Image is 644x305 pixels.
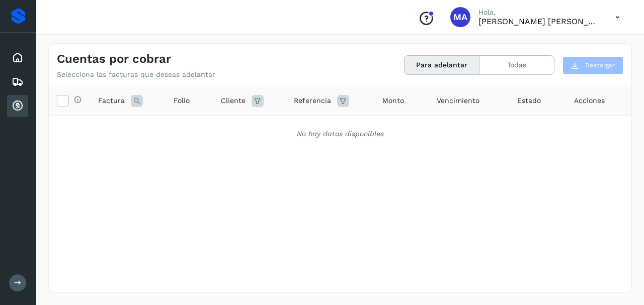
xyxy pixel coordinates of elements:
h4: Cuentas por cobrar [57,52,171,66]
span: Factura [98,95,125,106]
div: Embarques [7,71,28,93]
button: Para adelantar [405,56,479,74]
div: No hay datos disponibles [62,129,618,139]
span: Vencimiento [437,95,479,106]
span: Referencia [294,95,331,106]
span: Descargar [585,61,615,70]
span: Acciones [574,95,605,106]
button: Todas [479,56,554,74]
div: Inicio [7,47,28,69]
span: Folio [174,95,190,106]
span: Estado [517,95,541,106]
p: MIGUEL ANGEL CRUZ TOLENTINO [478,17,599,26]
div: Cuentas por cobrar [7,95,28,117]
p: Selecciona las facturas que deseas adelantar [57,70,215,79]
span: Monto [382,95,404,106]
p: Hola, [478,8,599,17]
button: Descargar [562,56,623,74]
span: Cliente [221,95,246,106]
